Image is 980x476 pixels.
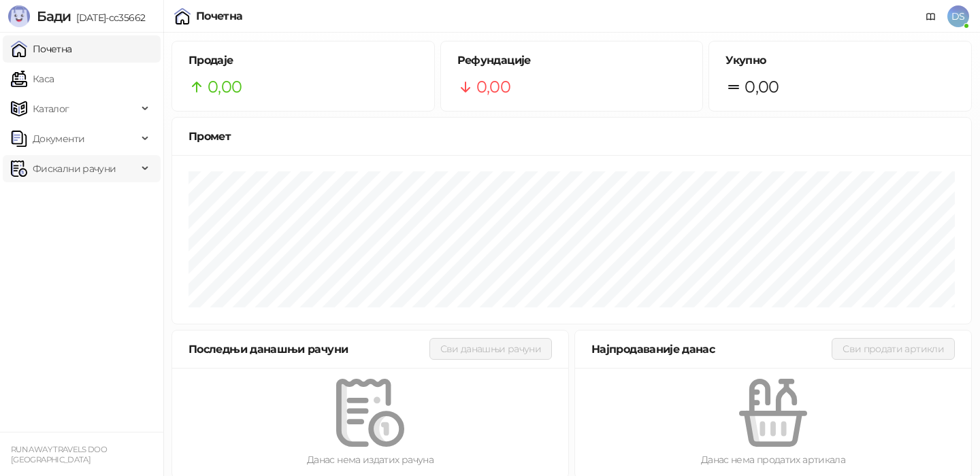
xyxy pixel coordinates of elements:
[429,338,552,360] button: Сви данашњи рачуни
[11,35,72,63] a: Почетна
[33,125,84,152] span: Документи
[189,52,418,69] h5: Продаје
[476,74,510,100] span: 0,00
[725,52,955,69] h5: Укупно
[208,74,242,100] span: 0,00
[33,95,69,122] span: Каталог
[194,452,546,467] div: Данас нема издатих рачуна
[196,11,243,22] div: Почетна
[33,155,116,182] span: Фискални рачуни
[920,5,942,27] a: Документација
[8,5,30,27] img: Logo
[189,341,429,358] div: Последњи данашњи рачуни
[745,74,779,100] span: 0,00
[71,12,145,24] span: [DATE]-cc35662
[189,128,955,145] div: Промет
[37,8,71,24] span: Бади
[947,5,969,27] span: DS
[457,52,687,69] h5: Рефундације
[597,452,949,467] div: Данас нема продатих артикала
[11,65,54,92] a: Каса
[591,341,832,358] div: Најпродаваније данас
[832,338,955,360] button: Сви продати артикли
[11,445,107,464] small: RUN AWAY TRAVELS DOO [GEOGRAPHIC_DATA]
